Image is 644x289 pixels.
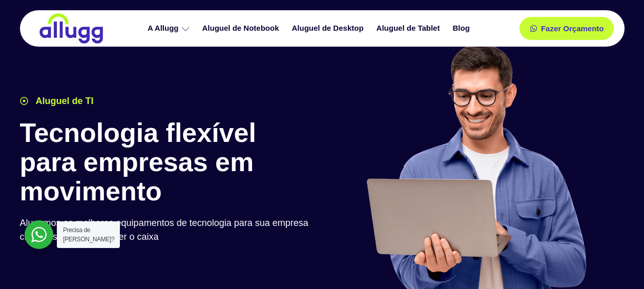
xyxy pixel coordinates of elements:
a: Fazer Orçamento [520,17,614,40]
div: Widget de chat [593,240,644,289]
a: Aluguel de Tablet [371,19,448,37]
span: Aluguel de TI [33,94,94,108]
a: Blog [447,19,477,37]
h1: Tecnologia flexível para empresas em movimento [20,118,317,207]
a: A Allugg [142,19,197,37]
p: Alugamos os melhores equipamentos de tecnologia para sua empresa crescer sem comprometer o caixa [20,216,317,244]
iframe: Chat Widget [593,240,644,289]
a: Aluguel de Desktop [287,19,371,37]
span: Fazer Orçamento [541,25,604,32]
span: Precisa de [PERSON_NAME]? [63,226,114,243]
a: Aluguel de Notebook [197,19,287,37]
img: locação de TI é Allugg [38,13,105,44]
